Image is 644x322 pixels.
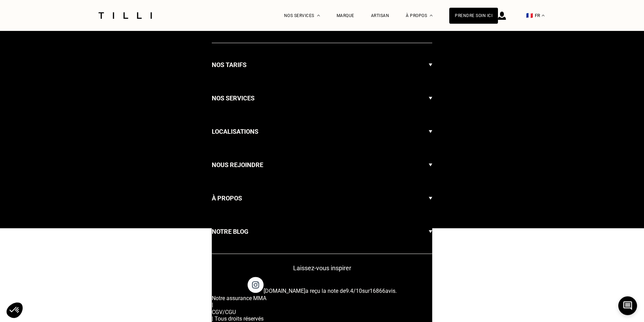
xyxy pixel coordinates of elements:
[212,295,266,302] span: Notre assurance MMA
[212,294,432,302] a: Notre assurance MMA
[429,53,432,76] img: Flèche menu déroulant
[526,12,533,19] span: 🇫🇷
[212,264,432,272] p: Laissez-vous inspirer
[542,15,545,16] img: menu déroulant
[430,15,433,16] img: Menu déroulant à propos
[212,302,432,308] span: |
[429,87,432,110] img: Flèche menu déroulant
[212,126,258,137] h3: Localisations
[370,288,385,294] span: 16866
[498,11,506,20] img: icône connexion
[212,309,236,315] span: CGV/CGU
[371,13,389,18] a: Artisan
[429,120,432,143] img: Flèche menu déroulant
[429,187,432,210] img: Flèche menu déroulant
[429,154,432,176] img: Flèche menu déroulant
[212,308,432,315] a: CGV/CGU
[248,277,264,293] img: page instagram de Tilli une retoucherie à domicile
[212,160,263,170] h3: Nous rejoindre
[346,288,353,294] span: 9.4
[449,8,498,24] a: Prendre soin ici
[317,15,320,16] img: Menu déroulant
[356,288,362,294] span: 10
[212,315,432,322] span: | Tous droits réservés
[212,193,242,204] h3: À propos
[429,220,432,243] img: Flèche menu déroulant
[264,288,397,294] span: a reçu la note de sur avis.
[264,288,305,294] span: [DOMAIN_NAME]
[212,60,247,70] h3: Nos tarifs
[212,226,248,237] h3: Notre blog
[346,288,362,294] span: /
[96,12,154,19] img: Logo du service de couturière Tilli
[212,93,255,104] h3: Nos services
[337,13,354,18] a: Marque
